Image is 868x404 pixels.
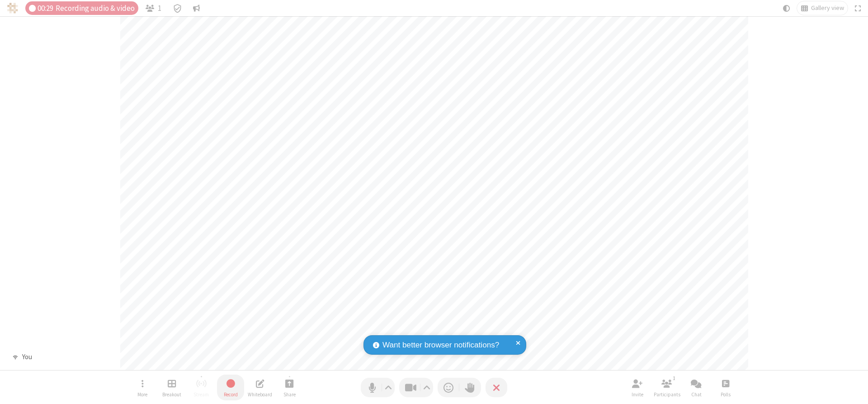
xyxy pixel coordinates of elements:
span: 1 [158,4,161,13]
button: Unable to start streaming without first stopping recording [188,375,215,400]
button: Conversation [189,1,204,15]
span: Chat [691,392,702,397]
button: Invite participants (Alt+I) [624,375,651,400]
button: Stop recording [217,375,244,400]
div: You [19,352,35,362]
span: Stream [193,392,209,397]
span: More [137,392,147,397]
button: Using system theme [779,1,794,15]
button: Audio settings [382,378,395,397]
div: Audio & video [25,1,138,15]
button: Mute (Alt+A) [361,378,395,397]
span: Recording audio & video [56,4,135,13]
div: 1 [670,374,678,382]
button: Manage Breakout Rooms [158,375,185,400]
button: Fullscreen [851,1,865,15]
span: Gallery view [811,5,844,12]
button: Raise hand [459,378,481,397]
button: Open participant list [142,1,165,15]
button: Change layout [797,1,848,15]
button: Open shared whiteboard [246,375,274,400]
span: Participants [654,392,680,397]
span: Record [224,392,238,397]
button: End or leave meeting [486,378,507,397]
span: Share [283,392,296,397]
span: Polls [721,392,731,397]
button: Open participant list [653,375,680,400]
div: Meeting details Encryption enabled [169,1,186,15]
button: Open chat [683,375,710,400]
button: Open poll [712,375,739,400]
span: Breakout [162,392,181,397]
button: Video setting [421,378,433,397]
button: Send a reaction [438,378,459,397]
span: Want better browser notifications? [382,339,499,351]
span: 00:29 [38,4,53,13]
span: Invite [632,392,643,397]
img: QA Selenium DO NOT DELETE OR CHANGE [7,3,18,14]
button: Open menu [129,375,156,400]
button: Start sharing [276,375,303,400]
button: Stop video (Alt+V) [399,378,433,397]
span: Whiteboard [248,392,272,397]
